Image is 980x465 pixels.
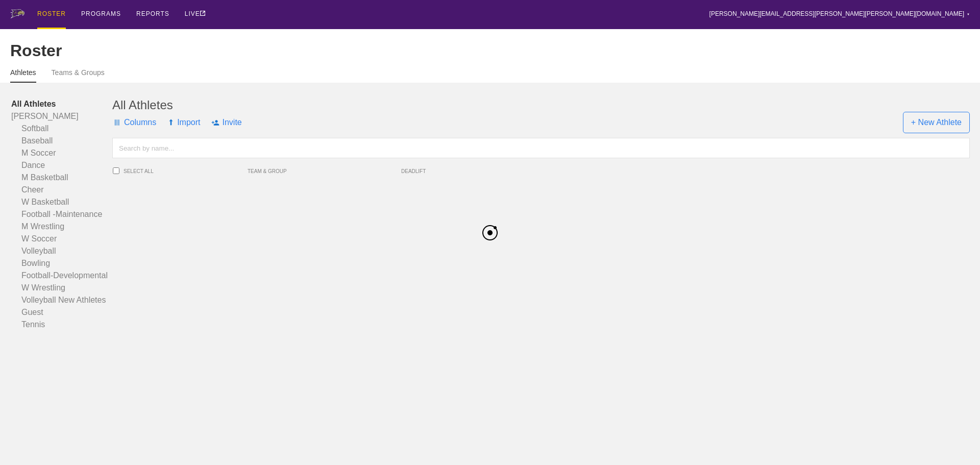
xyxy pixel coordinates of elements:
span: Columns [112,107,156,138]
span: DEADLIFT [401,168,458,174]
span: + New Athlete [903,112,970,133]
a: Guest [11,306,112,319]
a: M Basketball [11,172,112,184]
img: black_logo.png [480,223,500,242]
a: Cheer [11,184,112,196]
a: Football-Developmental [11,270,112,282]
iframe: Chat Widget [796,347,980,465]
a: Dance [11,159,112,172]
a: Teams & Groups [52,68,105,82]
a: Football -Maintenance [11,208,112,221]
a: M Wrestling [11,221,112,233]
a: Volleyball [11,245,112,257]
a: W Soccer [11,233,112,245]
input: Search by name... [112,138,970,158]
div: Roster [10,41,970,60]
a: [PERSON_NAME] [11,110,112,123]
a: Baseball [11,135,112,147]
span: SELECT ALL [124,168,248,174]
a: Bowling [11,257,112,270]
span: TEAM & GROUP [248,168,401,174]
a: M Soccer [11,147,112,159]
span: Import [167,107,200,138]
span: Invite [211,107,241,138]
div: All Athletes [112,98,970,112]
a: Volleyball New Athletes [11,294,112,306]
a: Athletes [10,68,36,83]
a: Softball [11,123,112,135]
a: Tennis [11,319,112,331]
div: ▼ [967,11,970,17]
a: All Athletes [11,98,112,110]
img: logo [10,9,24,18]
a: W Basketball [11,196,112,208]
a: W Wrestling [11,282,112,294]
